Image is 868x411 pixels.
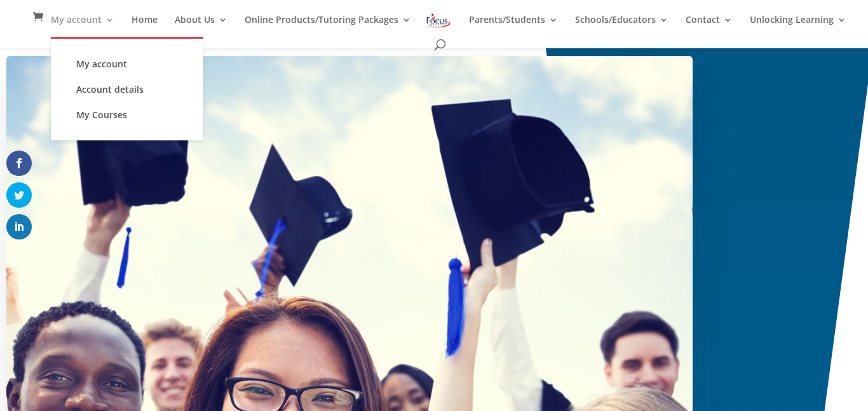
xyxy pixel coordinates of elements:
[245,15,411,37] a: Online Products/Tutoring Packages
[175,15,227,37] a: About Us
[686,15,733,37] a: Contact
[64,51,191,77] a: My account
[64,102,191,128] a: My Courses
[750,15,846,37] a: Unlocking Learning
[575,15,668,37] a: Schools/Educators
[469,15,558,37] a: Parents/Students
[51,15,114,37] a: My account
[64,77,191,102] a: Account details
[132,15,158,37] a: Home
[425,11,452,30] img: Focus on Learning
